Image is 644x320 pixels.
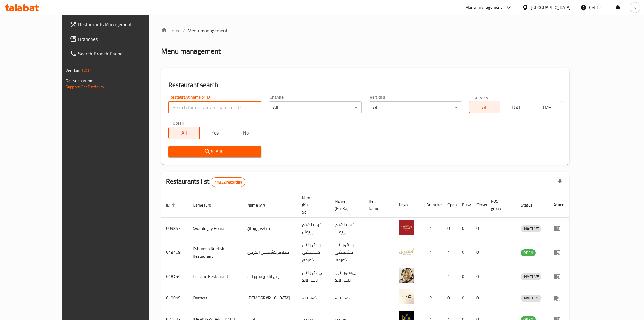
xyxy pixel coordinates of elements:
[531,4,571,11] div: [GEOGRAPHIC_DATA]
[78,35,165,43] span: Branches
[161,46,221,56] h2: Menu management
[330,239,364,266] td: رێستۆرانتی کشمیشى كوردى
[521,249,536,256] div: OPEN
[472,287,486,309] td: 0
[491,198,509,212] span: POS group
[193,201,219,209] span: Name (En)
[473,95,489,99] label: Delivery
[399,268,414,283] img: Ice Land Restaurant
[472,266,486,287] td: 0
[242,239,297,266] td: مطعم كشميش الكردي
[297,287,330,309] td: کەستانە
[521,295,541,302] span: INACTIVE
[168,127,200,139] button: All
[457,239,472,266] td: 0
[211,179,245,185] span: 11832 record(s)
[521,225,541,232] span: INACTIVE
[233,129,259,137] span: No
[168,101,261,113] input: Search for restaurant name or ID..
[521,201,540,209] span: Status
[202,129,228,137] span: Yes
[166,201,178,209] span: ID
[465,4,502,11] div: Menu-management
[531,101,562,113] button: TMP
[161,27,569,34] nav: breadcrumb
[421,218,443,239] td: 1
[457,192,472,218] th: Busy
[330,287,364,309] td: کەستانە
[161,239,188,266] td: 613108
[457,266,472,287] td: 0
[65,32,170,46] a: Branches
[78,50,165,57] span: Search Branch Phone
[161,27,181,34] a: Home
[242,266,297,287] td: ايس لاند ريستورانت
[443,239,457,266] td: 1
[230,127,261,139] button: No
[521,273,541,280] span: INACTIVE
[457,287,472,309] td: 0
[168,80,562,90] h2: Restaurant search
[553,225,565,232] div: Menu
[166,177,246,187] h2: Restaurants list
[472,103,498,112] span: All
[161,218,188,239] td: 609857
[242,287,297,309] td: [DEMOGRAPHIC_DATA]
[399,244,414,259] img: Kshmesh Kurdish Restaurant
[302,194,323,216] span: Name (Ku-So)
[521,249,536,256] span: OPEN
[161,266,188,287] td: 618744
[66,83,104,91] a: Support.OpsPlatform
[81,67,91,74] span: 1.0.0
[297,239,330,266] td: رێستۆرانتی کشمیشى كوردى
[443,287,457,309] td: 0
[187,27,228,34] span: Menu management
[399,220,414,235] img: Xwardngay Roman
[297,218,330,239] td: خواردنگەی ڕۆمان
[472,218,486,239] td: 0
[399,289,414,304] img: Kastana
[553,294,565,302] div: Menu
[443,266,457,287] td: 1
[168,146,261,157] button: Search
[549,192,569,218] th: Action
[188,266,242,287] td: Ice Land Restaurant
[199,127,230,139] button: Yes
[634,4,636,11] span: s
[188,239,242,266] td: Kshmesh Kurdish Restaurant
[188,218,242,239] td: Xwardngay Roman
[553,175,567,189] div: Export file
[500,101,531,113] button: TGO
[443,192,457,218] th: Open
[297,266,330,287] td: ڕێستۆرانتی ئایس لاند
[469,101,500,113] button: All
[211,177,245,187] div: Total records count
[394,192,421,218] th: Logo
[421,287,443,309] td: 2
[421,239,443,266] td: 1
[65,17,170,32] a: Restaurants Management
[534,103,560,112] span: TMP
[369,198,387,212] span: Ref. Name
[173,121,184,125] label: Upsell
[553,273,565,280] div: Menu
[183,27,185,34] li: /
[553,249,565,256] div: Menu
[171,129,197,137] span: All
[472,239,486,266] td: 0
[66,77,93,85] span: Get support on:
[247,201,273,209] span: Name (Ar)
[457,218,472,239] td: 0
[330,266,364,287] td: .ڕێستۆرانتی ئایس لاند
[421,192,443,218] th: Branches
[242,218,297,239] td: مطعم رومان
[188,287,242,309] td: Kastana
[65,46,170,61] a: Search Branch Phone
[66,67,80,74] span: Version:
[173,148,257,155] span: Search
[335,198,357,212] span: Name (Ku-Ba)
[443,218,457,239] td: 0
[503,103,529,112] span: TGO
